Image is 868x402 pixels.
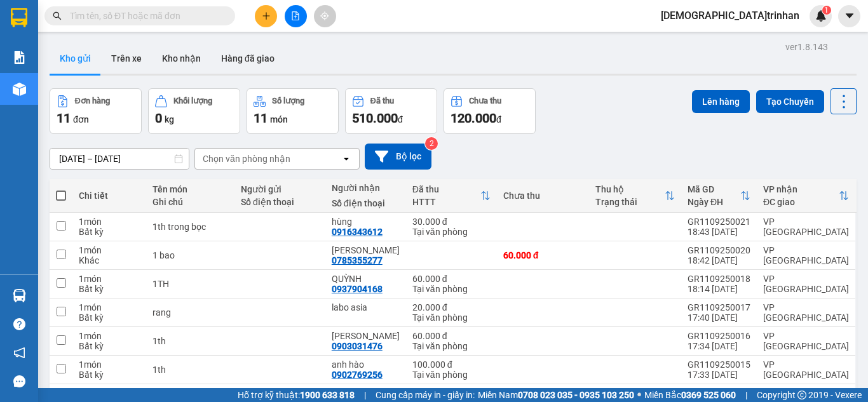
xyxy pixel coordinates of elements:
span: 510.000 [352,111,398,126]
div: nguyễn thị Vân [332,245,400,255]
span: message [13,375,25,387]
span: đ [496,114,501,124]
div: 20.000 đ [412,302,491,312]
span: | [745,388,747,402]
strong: 0369 525 060 [681,390,736,400]
div: Mã GD [688,184,740,194]
div: GR1109250016 [688,331,750,341]
div: 1th [153,336,227,346]
div: Chưa thu [503,191,583,201]
span: kg [165,114,174,124]
div: QUỲNH [332,274,400,284]
div: 100.000 đ [412,359,491,370]
img: logo-vxr [11,8,27,27]
button: Kho gửi [50,43,101,74]
span: plus [262,11,271,20]
div: 0785355277 [332,255,383,265]
button: plus [255,5,277,27]
div: VP [GEOGRAPHIC_DATA] [763,217,849,237]
button: Đã thu510.000đ [345,88,437,134]
div: GR1109250020 [688,245,750,255]
div: 0937904168 [332,284,383,294]
span: copyright [797,391,806,399]
img: warehouse-icon [13,289,26,302]
div: 1TH [153,279,227,289]
div: GR1109250017 [688,302,750,312]
div: Bất kỳ [79,312,140,323]
div: Bất kỳ [79,341,140,351]
span: search [53,11,62,20]
div: ver 1.8.143 [785,40,828,54]
div: 18:43 [DATE] [688,227,750,237]
div: Số điện thoại [241,197,319,207]
span: 1 [824,6,829,15]
button: Số lượng11món [247,88,339,134]
button: Bộ lọc [365,144,431,170]
img: icon-new-feature [815,10,827,22]
span: [DEMOGRAPHIC_DATA]trinhan [651,8,810,23]
span: file-add [291,11,300,20]
div: anh hào [332,359,400,370]
div: 1 món [79,388,140,398]
span: question-circle [13,318,25,330]
div: 17:40 [DATE] [688,312,750,323]
div: labo asia [332,302,400,312]
div: Khối lượng [173,97,212,105]
button: file-add [285,5,307,27]
div: GR1109250021 [688,217,750,227]
strong: 0708 023 035 - 0935 103 250 [518,390,634,400]
div: 18:14 [DATE] [688,284,750,294]
div: 1 món [79,245,140,255]
th: Toggle SortBy [681,179,757,213]
div: 0903031476 [332,341,383,351]
span: Cung cấp máy in - giấy in: [376,388,475,402]
div: Tại văn phòng [412,312,491,323]
div: 1 món [79,217,140,227]
span: aim [320,11,329,20]
div: Bất kỳ [79,284,140,294]
button: Trên xe [101,43,152,74]
div: 0902769256 [332,370,383,380]
div: Bất kỳ [79,370,140,380]
button: Khối lượng0kg [148,88,240,134]
img: solution-icon [13,51,26,64]
span: ⚪️ [637,392,641,398]
div: thanh hùng [332,331,400,341]
div: Đã thu [370,97,394,105]
div: 1 món [79,359,140,370]
div: nhàn [241,388,319,398]
span: món [270,114,288,124]
th: Toggle SortBy [757,179,855,213]
div: ĐC giao [763,197,839,207]
div: Người nhận [332,183,400,193]
span: Hỗ trợ kỹ thuật: [238,388,355,402]
div: 1th trong bọc [153,222,227,232]
th: Toggle SortBy [589,179,681,213]
div: GR1109250015 [688,359,750,370]
span: 11 [254,111,268,126]
div: VP [GEOGRAPHIC_DATA] [763,245,849,265]
div: HTTT [412,197,480,207]
span: caret-down [844,10,855,22]
div: hùng [332,217,400,227]
div: 60.000 đ [503,250,583,260]
div: Ghi chú [153,197,227,207]
span: đ [398,114,403,124]
span: Miền Bắc [644,388,736,402]
div: 17:33 [DATE] [688,370,750,380]
button: Hàng đã giao [211,43,285,74]
div: 18:42 [DATE] [688,255,750,265]
th: Toggle SortBy [406,179,497,213]
div: 60.000 đ [412,388,491,398]
div: VP [GEOGRAPHIC_DATA] [763,331,849,351]
button: Đơn hàng11đơn [50,88,142,134]
span: notification [13,347,25,359]
div: Đã thu [412,184,480,194]
img: warehouse-icon [13,83,26,96]
button: Lên hàng [692,90,750,113]
div: Khác [79,255,140,265]
div: Người gửi [241,184,319,194]
button: Chưa thu120.000đ [444,88,536,134]
div: 17:34 [DATE] [688,341,750,351]
div: 1 món [79,302,140,312]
